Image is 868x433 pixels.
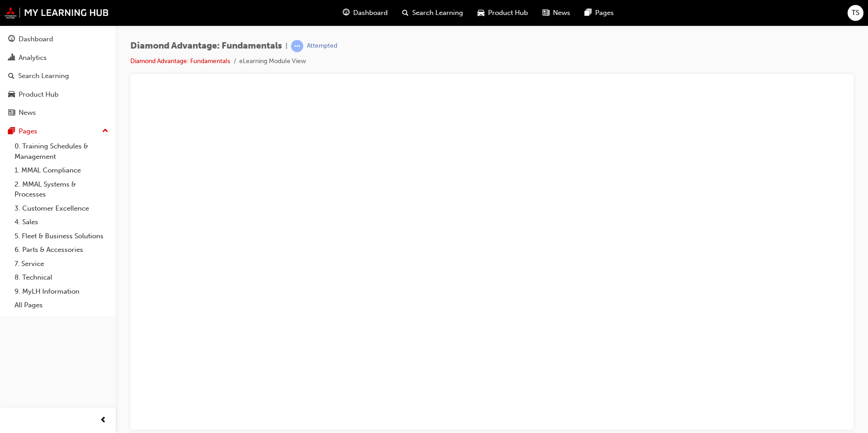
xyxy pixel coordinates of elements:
span: | [286,41,287,51]
a: search-iconSearch Learning [395,4,470,22]
a: pages-iconPages [577,4,621,22]
div: Analytics [19,53,47,63]
span: guage-icon [8,35,15,44]
span: Pages [595,8,614,18]
a: 9. MyLH Information [11,285,112,299]
span: car-icon [8,91,15,99]
a: 2. MMAL Systems & Processes [11,177,112,202]
a: All Pages [11,298,112,312]
span: news-icon [8,109,15,117]
span: Dashboard [353,8,388,18]
span: News [553,8,570,18]
a: car-iconProduct Hub [470,4,535,22]
span: search-icon [8,72,15,80]
span: learningRecordVerb_ATTEMPT-icon [291,40,303,52]
a: guage-iconDashboard [335,4,395,22]
button: TS [848,5,863,21]
div: Dashboard [19,34,53,44]
span: pages-icon [585,7,592,19]
div: News [19,108,36,118]
li: eLearning Module View [239,56,306,67]
a: Product Hub [4,86,112,103]
span: up-icon [102,125,108,137]
a: 8. Technical [11,271,112,285]
a: Search Learning [4,68,112,84]
span: pages-icon [8,128,15,136]
a: 4. Sales [11,215,112,229]
button: Pages [4,123,112,140]
span: prev-icon [100,415,107,426]
span: guage-icon [343,7,350,19]
a: 6. Parts & Accessories [11,243,112,257]
button: DashboardAnalyticsSearch LearningProduct HubNews [4,29,112,123]
img: mmal [5,7,109,19]
a: news-iconNews [535,4,577,22]
a: 1. MMAL Compliance [11,163,112,177]
span: Product Hub [488,8,528,18]
div: Attempted [307,42,337,50]
span: news-icon [542,7,549,19]
span: chart-icon [8,54,15,62]
span: TS [852,8,859,18]
a: Diamond Advantage: Fundamentals [130,57,230,65]
span: Diamond Advantage: Fundamentals [130,41,282,51]
a: 3. Customer Excellence [11,202,112,216]
span: search-icon [402,7,409,19]
div: Pages [19,126,37,137]
div: Product Hub [19,89,59,100]
div: Search Learning [18,71,69,81]
a: 7. Service [11,257,112,271]
a: Analytics [4,49,112,66]
span: Search Learning [412,8,463,18]
a: Dashboard [4,31,112,48]
a: News [4,104,112,121]
a: 0. Training Schedules & Management [11,139,112,163]
a: 5. Fleet & Business Solutions [11,229,112,243]
span: car-icon [478,7,484,19]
